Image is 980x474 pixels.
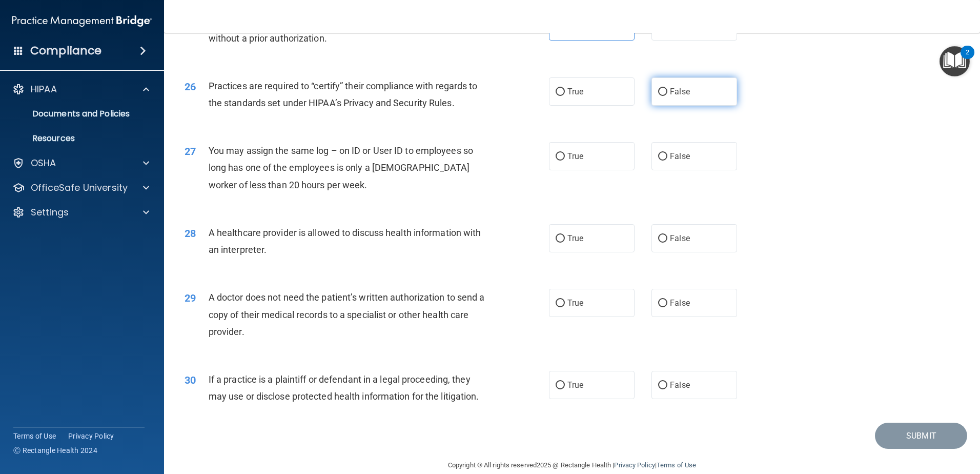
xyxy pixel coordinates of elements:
[670,233,690,243] span: False
[12,11,152,31] img: PMB logo
[31,206,69,219] p: Settings
[7,133,147,144] p: Resources
[556,235,565,243] input: True
[13,445,97,456] span: Ⓒ Rectangle Health 2024
[556,382,565,389] input: True
[12,157,149,169] a: OSHA
[567,151,583,161] span: True
[658,153,667,161] input: False
[567,298,583,308] span: True
[209,227,481,255] span: A healthcare provider is allowed to discuss health information with an interpreter.
[7,109,147,119] p: Documents and Policies
[966,52,969,66] div: 2
[31,157,56,169] p: OSHA
[670,87,690,96] span: False
[556,300,565,307] input: True
[556,153,565,161] input: True
[209,81,478,108] span: Practices are required to “certify” their compliance with regards to the standards set under HIPA...
[12,182,149,194] a: OfficeSafe University
[567,380,583,390] span: True
[185,227,196,240] span: 28
[657,461,696,469] a: Terms of Use
[185,145,196,157] span: 27
[209,145,473,190] span: You may assign the same log – on ID or User ID to employees so long has one of the employees is o...
[185,374,196,386] span: 30
[31,83,57,95] p: HIPAA
[209,15,479,43] span: Appointment reminders are allowed under the HIPAA Privacy Rule without a prior authorization.
[658,382,667,389] input: False
[30,44,101,58] h4: Compliance
[670,298,690,308] span: False
[658,88,667,96] input: False
[68,431,114,441] a: Privacy Policy
[670,151,690,161] span: False
[875,423,967,449] button: Submit
[940,46,970,76] button: Open Resource Center, 2 new notifications
[12,206,149,219] a: Settings
[658,235,667,243] input: False
[209,292,485,337] span: A doctor does not need the patient’s written authorization to send a copy of their medical record...
[31,182,128,194] p: OfficeSafe University
[567,233,583,243] span: True
[185,292,196,304] span: 29
[185,81,196,93] span: 26
[614,461,655,469] a: Privacy Policy
[670,380,690,390] span: False
[556,88,565,96] input: True
[209,374,479,402] span: If a practice is a plaintiff or defendant in a legal proceeding, they may use or disclose protect...
[567,87,583,96] span: True
[12,83,149,95] a: HIPAA
[13,431,56,441] a: Terms of Use
[658,300,667,307] input: False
